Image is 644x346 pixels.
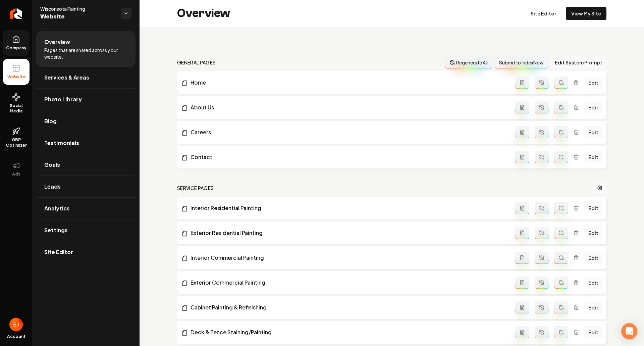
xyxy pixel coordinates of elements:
span: Services & Areas [44,73,89,82]
a: Contact [181,153,515,161]
a: Careers [181,128,515,136]
span: Pages that are shared across your website. [44,47,127,60]
h2: Overview [177,7,230,20]
a: View My Site [566,7,606,20]
a: Edit [584,277,602,289]
a: Home [181,79,515,87]
a: Settings [36,219,136,241]
button: Add admin page prompt [515,101,529,113]
a: Company [3,30,30,56]
h2: general pages [177,59,216,66]
span: Company [3,45,29,51]
button: Open user button [9,318,23,331]
span: Website [5,74,28,80]
span: Ads [9,171,23,177]
h2: Service Pages [177,185,214,191]
span: GBP Optimizer [3,137,30,148]
a: Edit [584,202,602,214]
div: Open Intercom Messenger [621,323,637,339]
a: Edit [584,101,602,113]
button: Add admin page prompt [515,252,529,264]
button: Add admin page prompt [515,126,529,138]
button: Add admin page prompt [515,277,529,289]
span: Analytics [44,204,70,212]
a: About Us [181,103,515,111]
a: Edit [584,151,602,163]
button: Ads [3,156,30,182]
img: Rebolt Logo [10,8,22,19]
span: Social Media [3,103,30,114]
button: Add admin page prompt [515,326,529,338]
button: Edit System Prompt [551,56,606,68]
a: Edit [584,126,602,138]
a: Services & Areas [36,67,136,88]
img: Eduard Joers [9,318,23,331]
span: Testimonials [44,139,79,147]
a: Interior Commercial Painting [181,254,515,262]
button: Add admin page prompt [515,202,529,214]
button: Submit to IndexNow [495,56,548,68]
span: Site Editor [44,248,73,256]
a: Cabinet Painting & Refinishing [181,303,515,311]
a: Site Editor [525,7,562,20]
a: Leads [36,176,136,197]
a: Analytics [36,198,136,219]
span: Overview [44,38,70,46]
a: Exterior Residential Painting [181,229,515,237]
button: Add admin page prompt [515,301,529,313]
a: Interior Residential Painting [181,204,515,212]
a: Exterior Commercial Painting [181,279,515,287]
a: Testimonials [36,132,136,154]
a: Edit [584,301,602,313]
a: Edit [584,326,602,338]
span: Leads [44,183,61,191]
a: Goals [36,154,136,176]
a: Edit [584,252,602,264]
a: Social Media [3,88,30,119]
span: Settings [44,226,68,234]
button: Regenerate All [445,56,492,68]
a: Site Editor [36,241,136,263]
button: Add admin page prompt [515,227,529,239]
span: Wisconsota Painting [40,5,115,12]
a: Photo Library [36,89,136,110]
a: Edit [584,227,602,239]
span: Blog [44,117,57,125]
span: Goals [44,161,60,169]
button: Add admin page prompt [515,151,529,163]
a: Edit [584,77,602,89]
span: Account [7,334,25,339]
a: GBP Optimizer [3,122,30,153]
a: Deck & Fence Staining/Painting [181,328,515,336]
button: Add admin page prompt [515,77,529,89]
span: Photo Library [44,95,82,103]
a: Blog [36,110,136,132]
span: Website [40,12,115,21]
